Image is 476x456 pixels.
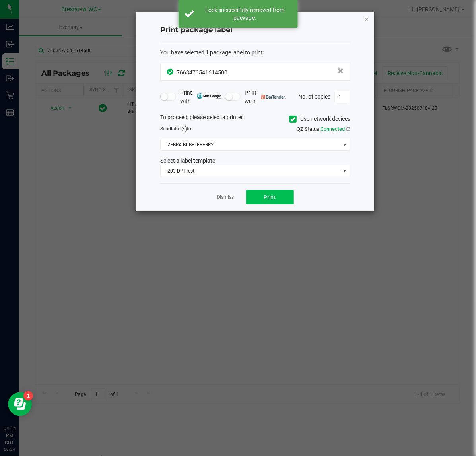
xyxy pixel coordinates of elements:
[289,115,350,123] label: Use network devices
[217,194,234,201] a: Dismiss
[171,126,187,132] span: label(s)
[160,25,350,35] h4: Print package label
[161,139,340,150] span: ZEBRA-BUBBLEBERRY
[197,93,221,99] img: mark_magic_cybra.png
[180,89,221,105] span: Print with
[154,113,356,125] div: To proceed, please select a printer.
[160,49,263,56] span: You have selected 1 package label to print
[23,391,33,401] iframe: Resource center unread badge
[245,89,286,105] span: Print with
[177,69,227,76] span: 7663473541614500
[298,93,330,99] span: No. of copies
[261,95,286,99] img: bartender.png
[167,68,175,76] span: In Sync
[321,126,345,132] span: Connected
[160,49,350,57] div: :
[154,157,356,165] div: Select a label template.
[264,194,276,200] span: Print
[198,6,292,22] div: Lock successfully removed from package.
[246,190,294,204] button: Print
[160,126,192,132] span: Send to:
[8,392,32,416] iframe: Resource center
[161,165,340,177] span: 203 DPI Test
[297,126,350,132] span: QZ Status:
